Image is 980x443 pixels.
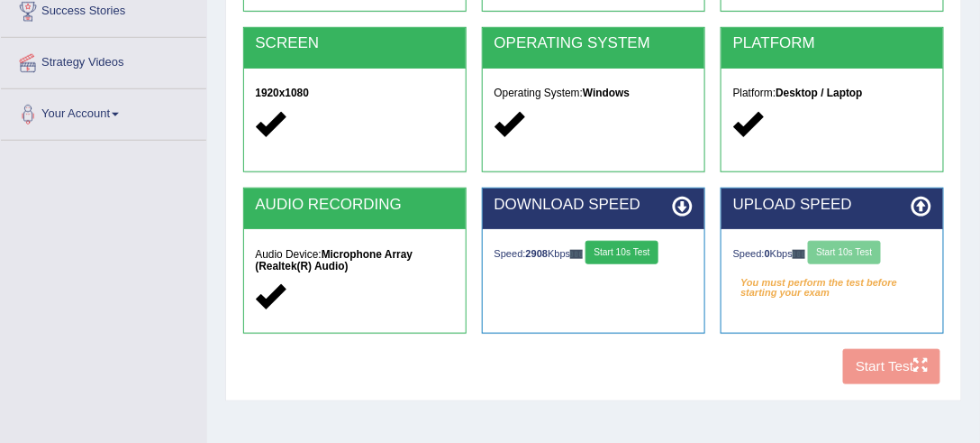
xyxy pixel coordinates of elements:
a: Strategy Videos [1,38,206,83]
strong: Windows [583,87,630,99]
div: Speed: Kbps [495,241,694,268]
img: ajax-loader-fb-connection.gif [570,250,583,258]
strong: 0 [765,248,770,259]
h5: Audio Device: [255,249,454,272]
strong: 2908 [526,248,549,259]
h5: Platform: [733,88,932,99]
h2: AUDIO RECORDING [255,197,454,214]
strong: Microphone Array (Realtek(R) Audio) [255,248,413,272]
h2: DOWNLOAD SPEED [495,197,694,214]
button: Start 10s Test [585,241,658,264]
div: Speed: Kbps [733,241,932,268]
h2: PLATFORM [733,35,932,52]
h5: Operating System: [495,88,694,99]
h2: SCREEN [255,35,454,52]
strong: Desktop / Laptop [776,87,862,99]
h2: UPLOAD SPEED [733,197,932,214]
img: ajax-loader-fb-connection.gif [793,250,805,258]
strong: 1920x1080 [255,87,309,99]
h2: OPERATING SYSTEM [495,35,694,52]
em: You must perform the test before starting your exam [733,272,932,295]
a: Your Account [1,89,206,134]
